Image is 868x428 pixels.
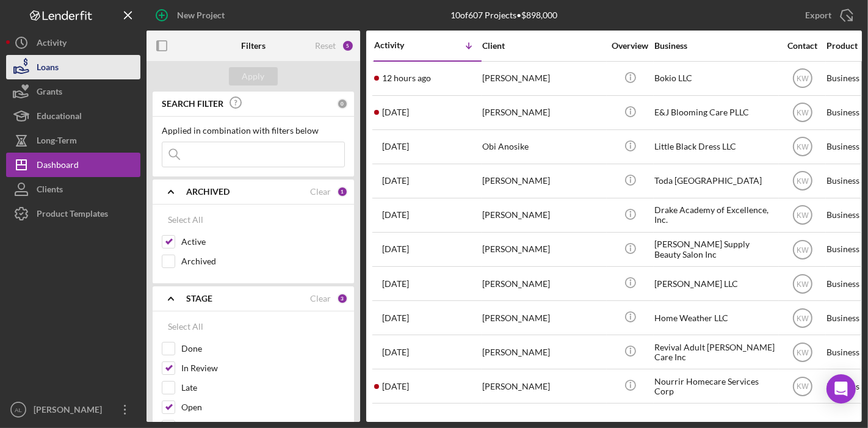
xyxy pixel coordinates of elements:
div: Business [654,41,776,51]
div: Loans [37,55,59,82]
text: KW [797,74,809,83]
div: Select All [168,314,203,339]
div: Nourrir Homecare Services Corp [654,370,776,402]
text: KW [797,211,809,220]
button: Select All [162,314,209,339]
div: Revival Adult [PERSON_NAME] Care Inc [654,336,776,368]
div: Obi Anosike [482,131,604,163]
time: 2025-05-12 21:33 [382,347,409,357]
text: AL [15,407,22,413]
div: Educational [37,104,82,131]
div: Long-Term [37,128,77,156]
label: Done [181,343,345,355]
b: SEARCH FILTER [162,99,223,109]
div: 3 [337,293,348,304]
div: Overview [607,41,653,51]
div: Applied in combination with filters below [162,126,345,136]
time: 2025-08-01 15:22 [382,176,409,186]
div: Toda [GEOGRAPHIC_DATA] [654,165,776,197]
div: [PERSON_NAME] LLC [654,267,776,300]
div: Clients [37,177,63,205]
button: Long-Term [6,128,140,153]
div: Clear [310,294,331,303]
button: Product Templates [6,201,140,226]
text: KW [797,245,809,254]
div: [PERSON_NAME] [482,165,604,197]
div: 5 [342,40,354,52]
div: [PERSON_NAME] [482,62,604,95]
div: Apply [242,67,265,85]
button: Apply [229,67,278,85]
div: Bokio LLC [654,62,776,95]
button: New Project [146,3,237,27]
div: [PERSON_NAME] [482,199,604,231]
button: Loans [6,55,140,79]
text: KW [797,314,809,322]
button: AL[PERSON_NAME] [6,397,140,422]
text: KW [797,348,809,357]
div: Contact [779,41,825,51]
div: [PERSON_NAME] [482,96,604,129]
time: 2025-07-15 20:08 [382,279,409,289]
div: Clear [310,187,331,197]
div: Client [482,41,604,51]
label: Open [181,401,345,413]
time: 2025-06-03 18:06 [382,313,409,323]
div: [PERSON_NAME] [482,267,604,300]
time: 2025-08-18 20:18 [382,107,409,117]
time: 2025-08-11 20:21 [382,142,409,151]
label: In Review [181,362,345,374]
button: Select All [162,208,209,232]
div: [PERSON_NAME] [482,336,604,368]
div: 0 [337,98,348,109]
button: Export [793,3,862,27]
time: 2025-07-16 15:19 [382,244,409,254]
div: [PERSON_NAME] [482,370,604,402]
div: Home Weather LLC [654,302,776,334]
div: Open Intercom Messenger [826,374,856,404]
text: KW [797,280,809,288]
div: Reset [315,41,336,51]
div: 1 [337,186,348,197]
div: Select All [168,208,203,232]
div: Activity [374,40,428,50]
label: Late [181,382,345,394]
div: New Project [177,3,225,27]
text: KW [797,143,809,151]
text: KW [797,382,809,391]
button: Educational [6,104,140,128]
button: Clients [6,177,140,201]
div: 10 of 607 Projects • $898,000 [451,10,558,20]
div: Activity [37,31,67,58]
div: Dashboard [37,153,79,180]
button: Dashboard [6,153,140,177]
div: [PERSON_NAME] [482,302,604,334]
time: 2025-05-10 04:02 [382,382,409,391]
time: 2025-08-20 04:17 [382,73,431,83]
b: ARCHIVED [186,187,230,197]
div: [PERSON_NAME] Supply Beauty Salon Inc [654,233,776,266]
div: [PERSON_NAME] [482,233,604,266]
div: E&J Blooming Care PLLC [654,96,776,129]
b: Filters [241,41,266,51]
div: Product Templates [37,201,108,229]
div: Grants [37,79,62,107]
label: Active [181,236,345,248]
text: KW [797,177,809,186]
time: 2025-07-29 17:25 [382,210,409,220]
button: Activity [6,31,140,55]
text: KW [797,109,809,117]
label: Archived [181,255,345,267]
div: Export [805,3,831,27]
div: [PERSON_NAME] [31,397,110,425]
button: Grants [6,79,140,104]
b: STAGE [186,294,212,303]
